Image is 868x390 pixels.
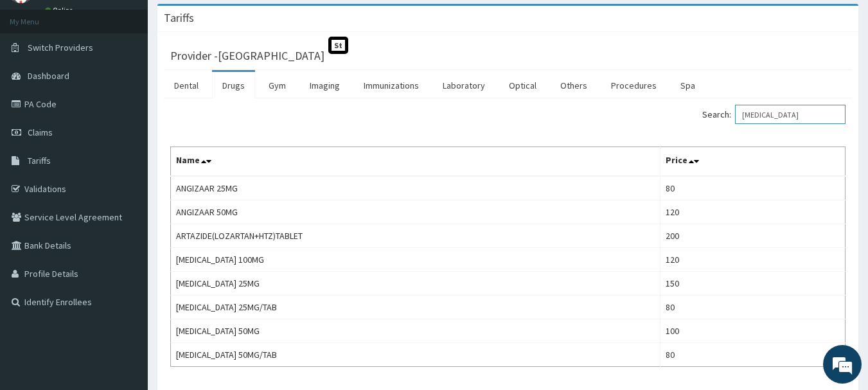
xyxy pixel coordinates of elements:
[660,343,845,367] td: 80
[432,72,495,99] a: Laboratory
[28,42,93,53] span: Switch Providers
[660,200,845,224] td: 120
[601,72,667,99] a: Procedures
[212,72,255,99] a: Drugs
[702,105,846,124] label: Search:
[660,176,845,200] td: 80
[75,114,177,244] span: We're online!
[660,272,845,296] td: 150
[328,37,348,54] span: St
[28,70,69,82] span: Dashboard
[171,224,660,248] td: ARTAZIDE(LOZARTAN+HTZ)TABLET
[171,248,660,272] td: [MEDICAL_DATA] 100MG
[660,248,845,272] td: 120
[660,319,845,343] td: 100
[164,72,209,99] a: Dental
[735,105,846,124] input: Search:
[211,6,242,37] div: Minimize live chat window
[258,72,296,99] a: Gym
[353,72,429,99] a: Immunizations
[299,72,350,99] a: Imaging
[171,296,660,319] td: [MEDICAL_DATA] 25MG/TAB
[6,256,245,301] textarea: Type your message and hit 'Enter'
[67,72,216,89] div: Chat with us now
[499,72,547,99] a: Optical
[171,272,660,296] td: [MEDICAL_DATA] 25MG
[171,343,660,367] td: [MEDICAL_DATA] 50MG/TAB
[660,147,845,177] th: Price
[28,155,51,166] span: Tariffs
[171,176,660,200] td: ANGIZAAR 25MG
[171,200,660,224] td: ANGIZAAR 50MG
[660,296,845,319] td: 80
[171,147,660,177] th: Name
[170,50,324,62] h3: Provider - [GEOGRAPHIC_DATA]
[164,12,194,24] h3: Tariffs
[171,319,660,343] td: [MEDICAL_DATA] 50MG
[550,72,598,99] a: Others
[24,64,52,96] img: d_794563401_company_1708531726252_794563401
[45,6,76,15] a: Online
[660,224,845,248] td: 200
[670,72,705,99] a: Spa
[28,127,53,138] span: Claims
